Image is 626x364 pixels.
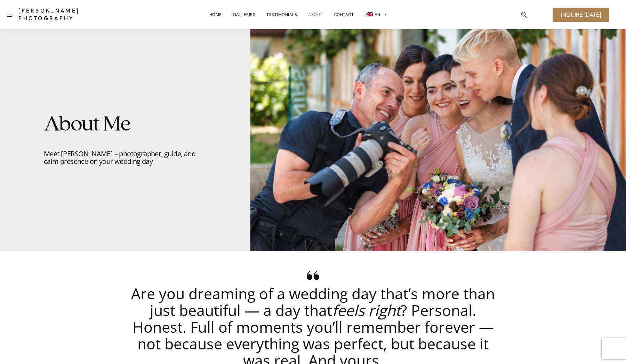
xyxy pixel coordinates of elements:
[553,8,609,22] a: Inquire [DATE]
[518,8,530,21] a: icon-magnifying-glass34
[375,12,380,17] span: EN
[44,115,207,134] h1: About Me
[334,8,354,22] a: Contact
[561,12,601,18] span: Inquire [DATE]
[308,8,323,22] a: About
[365,8,386,22] a: en_GBEN
[233,8,256,22] a: Galleries
[332,300,401,321] em: feels right
[18,7,124,22] a: [PERSON_NAME] Photography
[209,8,222,22] a: Home
[44,150,207,165] p: Meet [PERSON_NAME] – photographer, guide, and calm presence on your wedding day
[367,12,373,16] img: EN
[266,8,297,22] a: Testimonials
